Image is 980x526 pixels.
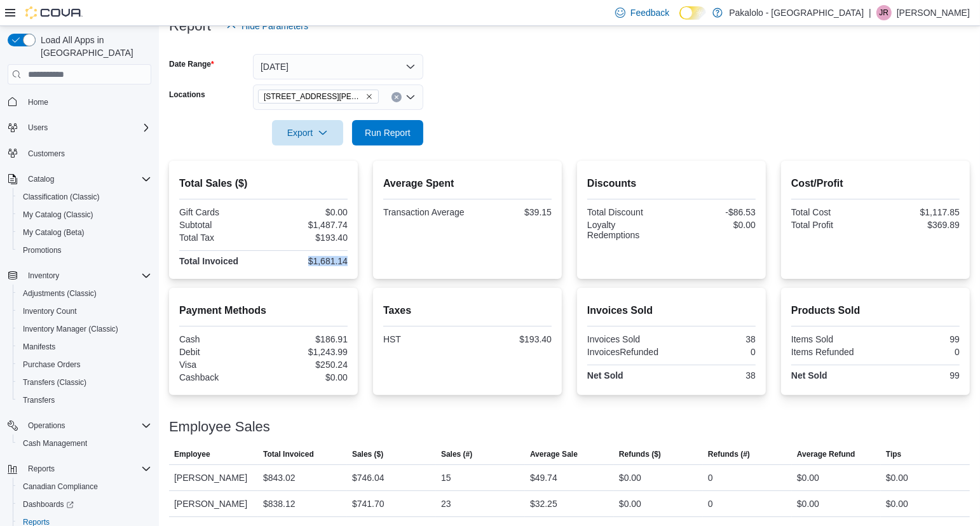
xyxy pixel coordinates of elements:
span: Refunds (#) [708,449,750,459]
button: Catalog [23,172,59,187]
button: Inventory Manager (Classic) [13,320,156,338]
div: 0 [708,496,713,511]
span: Reports [23,461,151,476]
div: $843.02 [263,470,296,485]
div: $1,681.14 [266,256,348,266]
div: $0.00 [797,470,819,485]
button: Reports [3,460,156,478]
a: Manifests [18,339,60,354]
span: Purchase Orders [23,360,81,370]
div: $746.04 [352,470,385,485]
button: Classification (Classic) [13,188,156,206]
button: My Catalog (Beta) [13,224,156,241]
span: Users [28,123,48,133]
div: $0.00 [266,207,348,217]
div: Loyalty Redemptions [587,220,669,240]
div: 38 [674,334,756,344]
div: 15 [441,470,451,485]
a: Transfers [18,393,60,408]
span: Sales (#) [441,449,472,459]
span: Promotions [23,245,62,255]
div: $369.89 [878,220,960,230]
div: [PERSON_NAME] [169,491,258,516]
label: Date Range [169,59,214,69]
a: My Catalog (Beta) [18,225,90,240]
span: Catalog [23,172,151,187]
span: Purchase Orders [18,357,151,372]
a: Dashboards [18,497,79,512]
div: $838.12 [263,496,296,511]
span: Canadian Compliance [18,479,151,494]
span: My Catalog (Beta) [18,225,151,240]
div: Invoices Sold [587,334,669,344]
h2: Payment Methods [179,303,348,318]
span: Dashboards [18,497,151,512]
span: Total Invoiced [263,449,314,459]
button: Users [23,120,53,135]
div: $186.91 [266,334,348,344]
h2: Total Sales ($) [179,176,348,191]
h2: Taxes [383,303,552,318]
a: My Catalog (Classic) [18,207,99,222]
div: Gift Cards [179,207,261,217]
span: Dark Mode [679,20,680,20]
div: 99 [878,334,960,344]
span: Users [23,120,151,135]
div: $32.25 [530,496,557,511]
button: Cash Management [13,435,156,452]
button: Adjustments (Classic) [13,285,156,302]
label: Locations [169,90,205,100]
span: Inventory [28,271,59,281]
span: Sales ($) [352,449,383,459]
div: 38 [674,370,756,381]
button: Reports [23,461,60,476]
span: Tips [886,449,901,459]
div: $193.40 [470,334,552,344]
div: Total Profit [791,220,873,230]
button: Transfers (Classic) [13,374,156,391]
a: Home [23,95,53,110]
button: Remove 385 Tompkins Avenue from selection in this group [365,93,373,100]
h2: Discounts [587,176,756,191]
a: Canadian Compliance [18,479,103,494]
h3: Employee Sales [169,419,270,435]
div: Total Discount [587,207,669,217]
div: Justin Rochon [876,5,892,20]
button: [DATE] [253,54,423,79]
span: Inventory Manager (Classic) [23,324,118,334]
button: Inventory [3,267,156,285]
button: Operations [3,417,156,435]
input: Dark Mode [679,6,706,20]
span: Cash Management [23,438,87,448]
span: Customers [28,149,65,159]
button: Home [3,92,156,111]
span: Transfers [18,393,151,408]
button: Operations [23,418,71,433]
strong: Net Sold [791,370,827,381]
span: [STREET_ADDRESS][PERSON_NAME] [264,90,363,103]
a: Adjustments (Classic) [18,286,102,301]
div: [PERSON_NAME] [169,465,258,490]
span: My Catalog (Classic) [23,210,93,220]
a: Cash Management [18,436,92,451]
div: HST [383,334,465,344]
button: Open list of options [405,92,416,102]
h2: Average Spent [383,176,552,191]
button: Catalog [3,170,156,188]
span: Average Refund [797,449,855,459]
strong: Total Invoiced [179,256,238,266]
span: Transfers [23,395,55,405]
button: Customers [3,144,156,163]
div: $49.74 [530,470,557,485]
span: Reports [28,464,55,474]
a: Dashboards [13,496,156,513]
div: Items Sold [791,334,873,344]
h2: Invoices Sold [587,303,756,318]
div: Total Cost [791,207,873,217]
a: Promotions [18,243,67,258]
button: Users [3,119,156,137]
div: 0 [674,347,756,357]
span: Operations [28,421,65,431]
div: $0.00 [797,496,819,511]
span: Manifests [23,342,55,352]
